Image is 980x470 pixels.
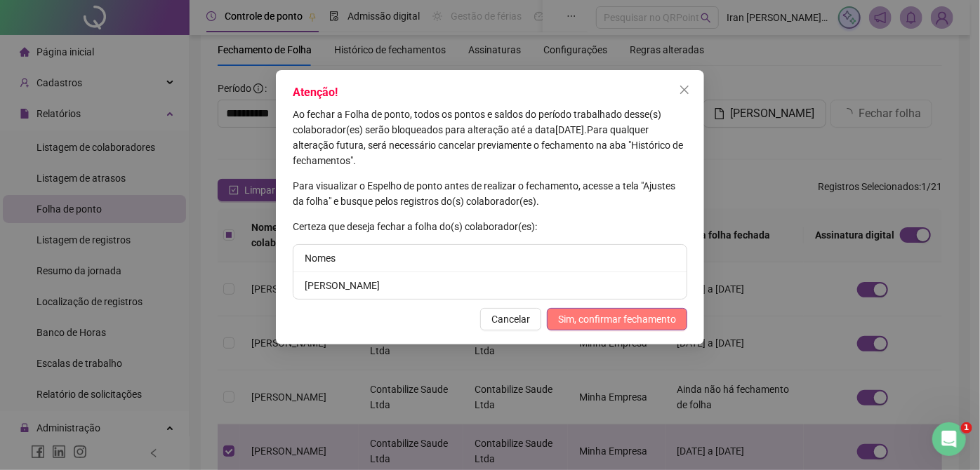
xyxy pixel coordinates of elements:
[679,84,690,95] span: close
[491,311,530,327] span: Cancelar
[961,422,972,434] span: 1
[293,221,537,232] span: Certeza que deseja fechar a folha do(s) colaborador(es):
[293,109,661,135] span: Ao fechar a Folha de ponto, todos os pontos e saldos do período trabalhado desse(s) colaborador(e...
[673,79,696,101] button: Close
[305,253,336,264] span: Nomes
[293,180,675,207] span: Para visualizar o Espelho de ponto antes de realizar o fechamento, acesse a tela "Ajustes da folh...
[293,107,687,168] p: [DATE] .
[932,422,966,456] iframe: Intercom live chat
[558,311,676,327] span: Sim, confirmar fechamento
[293,272,687,299] li: [PERSON_NAME]
[480,308,541,330] button: Cancelar
[293,124,683,166] span: Para qualquer alteração futura, será necessário cancelar previamente o fechamento na aba "Históri...
[547,308,687,330] button: Sim, confirmar fechamento
[293,86,338,99] span: Atenção!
